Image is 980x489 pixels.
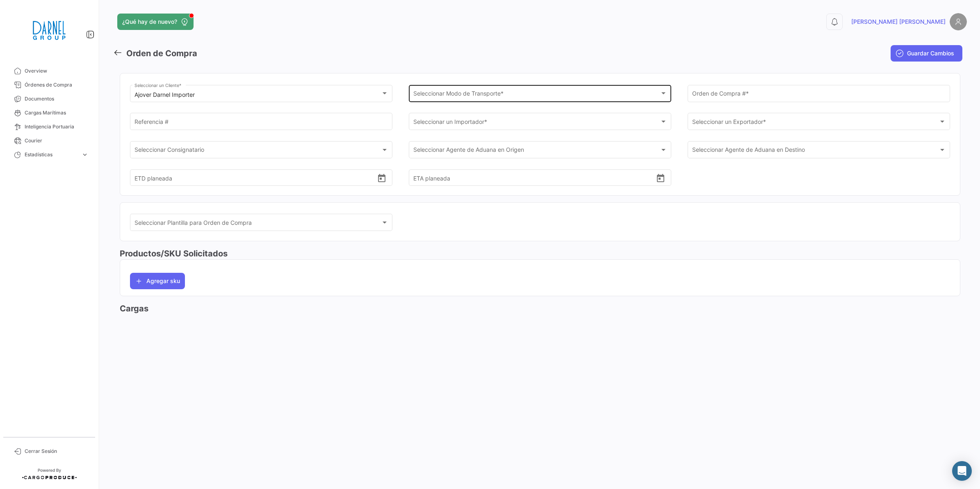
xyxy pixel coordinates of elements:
span: Inteligencia Portuaria [25,123,89,130]
h3: Productos/SKU Solicitados [120,248,960,259]
span: Seleccionar Modo de Transporte * [413,91,660,98]
a: Overview [7,64,92,78]
span: Estadísticas [25,151,78,158]
a: Documentos [7,92,92,106]
div: Abrir Intercom Messenger [952,461,972,481]
button: Open calendar [656,173,665,182]
a: Cargas Marítimas [7,106,92,120]
h3: Orden de Compra [126,48,197,59]
span: Cerrar Sesión [25,448,89,455]
span: Órdenes de Compra [25,81,89,89]
h3: Cargas [120,303,960,314]
a: Courier [7,134,92,148]
button: Agregar sku [130,273,185,289]
span: ¿Qué hay de nuevo? [122,18,177,26]
span: Seleccionar Plantilla para Orden de Compra [134,221,381,228]
mat-select-trigger: Ajover Darnel Importer [134,91,195,98]
span: Courier [25,137,89,144]
span: Seleccionar Consignatario [134,148,381,155]
span: Cargas Marítimas [25,109,89,117]
span: Overview [25,67,89,75]
span: Seleccionar Agente de Aduana en Origen [413,148,660,155]
span: expand_more [81,151,89,158]
span: Seleccionar Agente de Aduana en Destino [692,148,939,155]
span: [PERSON_NAME] [PERSON_NAME] [851,18,946,26]
a: Inteligencia Portuaria [7,120,92,134]
span: Documentos [25,95,89,103]
img: 01997e35-fb34-43e5-9c25-aacad96cbbce.png [29,10,70,51]
button: Open calendar [377,173,387,182]
span: Seleccionar un Exportador * [692,120,939,127]
span: Seleccionar un Importador * [413,120,660,127]
button: Guardar Cambios [891,45,962,62]
img: placeholder-user.png [950,13,967,30]
a: Órdenes de Compra [7,78,92,92]
button: ¿Qué hay de nuevo? [117,14,194,30]
span: Guardar Cambios [907,49,954,57]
